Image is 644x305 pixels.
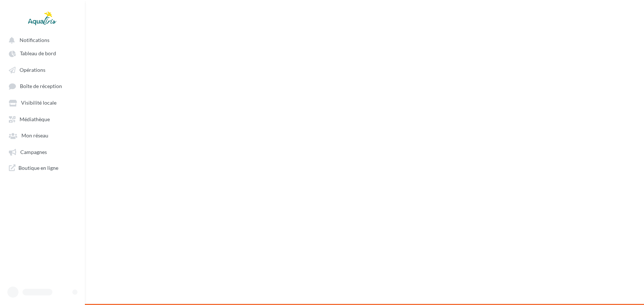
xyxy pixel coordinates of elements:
[4,46,80,60] a: Tableau de bord
[18,164,58,171] span: Boutique en ligne
[20,50,56,57] span: Tableau de bord
[20,67,45,73] span: Opérations
[20,116,50,122] span: Médiathèque
[20,83,62,90] span: Boîte de réception
[4,79,80,93] a: Boîte de réception
[4,145,80,158] a: Campagnes
[4,96,80,109] a: Visibilité locale
[20,37,49,43] span: Notifications
[4,112,80,126] a: Médiathèque
[4,63,80,76] a: Opérations
[4,161,80,174] a: Boutique en ligne
[20,149,47,155] span: Campagnes
[21,100,56,106] span: Visibilité locale
[21,133,48,139] span: Mon réseau
[4,129,80,142] a: Mon réseau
